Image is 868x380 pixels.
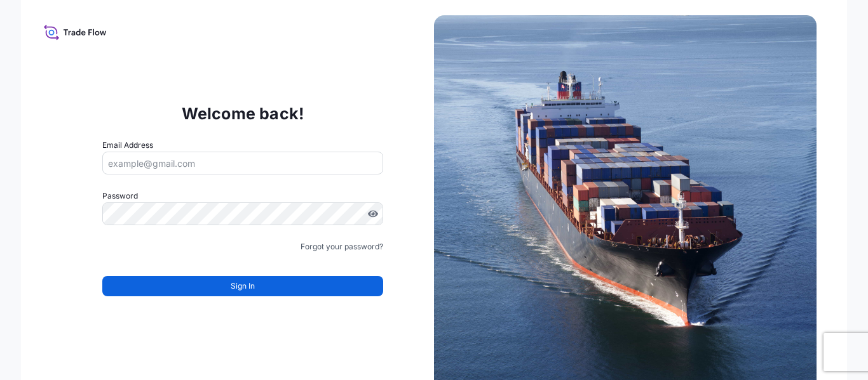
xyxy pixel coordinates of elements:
[102,190,383,202] label: Password
[368,209,378,219] button: Show password
[301,240,383,253] a: Forgot your password?
[102,139,153,152] label: Email Address
[102,152,383,174] input: example@gmail.com
[182,103,304,124] p: Welcome back!
[231,280,255,292] span: Sign In
[102,276,383,296] button: Sign In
